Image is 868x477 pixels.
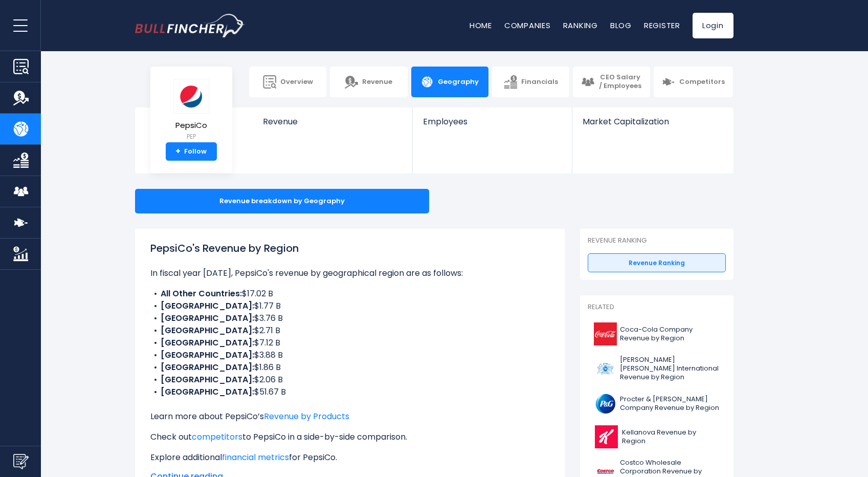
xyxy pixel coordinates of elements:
p: Check out to PepsiCo in a side-by-side comparison. [150,431,549,443]
span: CEO Salary / Employees [598,73,642,91]
img: K logo [594,425,619,448]
p: Revenue Ranking [588,236,726,245]
a: Revenue Ranking [588,253,726,273]
a: Employees [413,107,572,144]
a: Procter & [PERSON_NAME] Company Revenue by Region [588,389,726,418]
span: Financials [521,78,558,86]
b: [GEOGRAPHIC_DATA]: [161,349,254,361]
img: KO logo [594,322,617,345]
a: Home [470,20,492,31]
span: Procter & [PERSON_NAME] Company Revenue by Region [620,395,720,413]
li: $3.88 B [150,349,549,361]
a: [PERSON_NAME] [PERSON_NAME] International Revenue by Region [588,353,726,384]
b: [GEOGRAPHIC_DATA]: [161,374,254,385]
a: +Follow [166,142,217,161]
span: Revenue [263,117,403,126]
span: Overview [280,78,313,86]
div: Revenue breakdown by Geography [135,189,429,213]
b: [GEOGRAPHIC_DATA]: [161,361,254,373]
a: Ranking [563,20,598,31]
li: $2.71 B [150,324,549,337]
a: Revenue [253,107,413,144]
span: Revenue [362,78,392,86]
span: Kellanova Revenue by Region [622,428,720,446]
a: Blog [610,20,632,31]
b: [GEOGRAPHIC_DATA]: [161,300,254,312]
img: bullfincher logo [135,14,245,37]
img: PM logo [594,357,617,380]
p: In fiscal year [DATE], PepsiCo's revenue by geographical region are as follows: [150,267,549,279]
span: [PERSON_NAME] [PERSON_NAME] International Revenue by Region [620,356,720,382]
a: Go to homepage [135,14,245,37]
b: [GEOGRAPHIC_DATA]: [161,386,254,398]
img: PG logo [594,392,617,415]
span: PepsiCo [173,121,209,130]
li: $1.86 B [150,361,549,374]
li: $3.76 B [150,312,549,324]
span: Market Capitalization [583,117,722,126]
span: Employees [423,117,562,126]
span: Competitors [679,78,725,86]
a: Companies [504,20,551,31]
strong: + [175,147,181,156]
b: [GEOGRAPHIC_DATA]: [161,337,254,349]
li: $17.02 B [150,288,549,300]
li: $1.77 B [150,300,549,312]
a: Login [693,13,733,38]
p: Explore additional for PepsiCo. [150,451,549,464]
a: Market Capitalization [572,107,732,144]
a: PepsiCo PEP [173,79,210,143]
a: CEO Salary / Employees [573,67,650,97]
p: Related [588,303,726,312]
a: Financials [492,67,569,97]
li: $51.67 B [150,386,549,398]
a: Geography [411,67,488,97]
a: Overview [249,67,326,97]
a: Competitors [654,67,733,97]
b: All Other Countries: [161,288,242,299]
a: competitors [192,431,242,443]
li: $2.06 B [150,374,549,386]
a: Kellanova Revenue by Region [588,423,726,451]
span: Coca-Cola Company Revenue by Region [620,326,720,343]
small: PEP [173,132,209,141]
p: Learn more about PepsiCo’s [150,410,549,423]
a: Revenue [330,67,407,97]
b: [GEOGRAPHIC_DATA]: [161,324,254,336]
li: $7.12 B [150,337,549,349]
a: Register [644,20,680,31]
a: Revenue by Products [264,410,349,422]
span: Geography [438,78,479,86]
a: financial metrics [222,451,289,463]
b: [GEOGRAPHIC_DATA]: [161,312,254,324]
a: Coca-Cola Company Revenue by Region [588,320,726,348]
h1: PepsiCo's Revenue by Region [150,241,549,256]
